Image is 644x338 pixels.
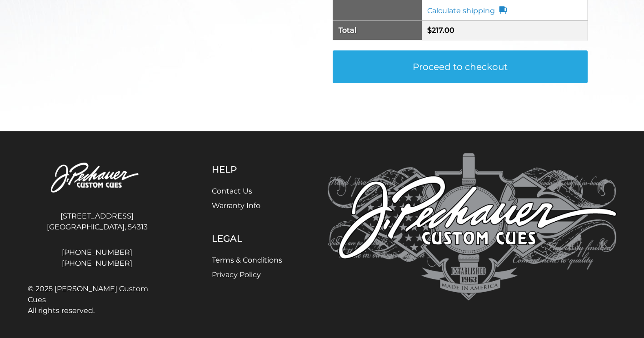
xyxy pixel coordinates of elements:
a: [PHONE_NUMBER] [28,247,167,258]
a: Contact Us [212,187,252,195]
a: Terms & Conditions [212,256,282,264]
th: Total [333,20,422,40]
img: Pechauer Custom Cues [28,153,167,204]
h5: Legal [212,233,282,244]
span: $ [427,26,432,35]
img: Pechauer Custom Cues [328,153,617,301]
a: Warranty Info [212,201,260,210]
a: [PHONE_NUMBER] [28,258,167,269]
address: [STREET_ADDRESS] [GEOGRAPHIC_DATA], 54313 [28,207,167,236]
span: © 2025 [PERSON_NAME] Custom Cues All rights reserved. [28,283,167,316]
a: Privacy Policy [212,270,261,279]
a: Proceed to checkout [333,50,588,83]
bdi: 217.00 [427,26,454,35]
a: Calculate shipping [427,5,507,16]
h5: Help [212,164,282,175]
